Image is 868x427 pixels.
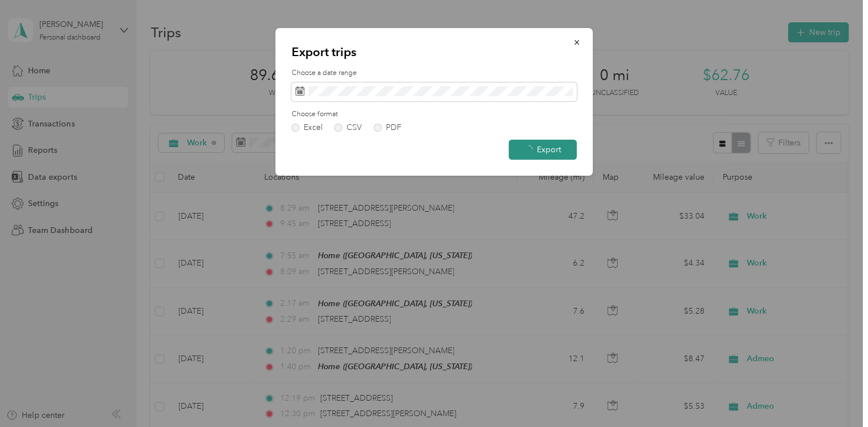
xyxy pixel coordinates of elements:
[292,44,577,60] p: Export trips
[292,68,577,78] label: Choose a date range
[804,363,868,427] iframe: Everlance-gr Chat Button Frame
[509,140,577,160] button: Export
[292,109,577,120] label: Choose format
[386,124,401,132] div: PDF
[304,124,322,132] div: Excel
[347,124,362,132] div: CSV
